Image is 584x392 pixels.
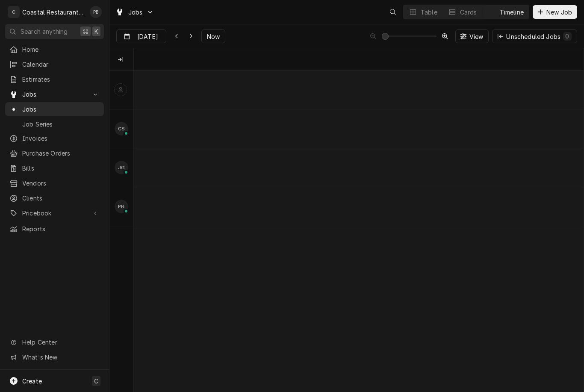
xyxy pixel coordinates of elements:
span: Job Series [22,120,100,129]
div: Table [421,8,437,17]
div: Chris Sockriter's Avatar [115,122,128,136]
div: James Gatton's Avatar [115,161,128,174]
span: View [468,32,485,41]
button: Now [201,29,225,43]
span: Invoices [22,134,100,143]
span: Vendors [22,179,100,188]
div: Timeline [500,8,524,17]
a: Go to Help Center [5,335,104,349]
div: JG [115,161,128,174]
div: PB [90,6,102,18]
a: Reports [5,222,104,236]
span: What's New [22,353,99,362]
span: New Job [545,8,574,17]
div: Unscheduled Jobs [506,32,572,41]
button: [DATE] [116,29,166,43]
span: ⌘ [83,27,88,36]
a: Calendar [5,57,104,71]
span: Estimates [22,75,100,84]
span: C [94,377,98,386]
a: Clients [5,191,104,205]
span: Bills [22,164,100,173]
span: Home [22,45,100,54]
span: Clients [22,194,100,203]
span: Calendar [22,60,100,69]
div: C [8,6,20,18]
a: Invoices [5,131,104,145]
button: Unscheduled Jobs0 [492,29,577,43]
span: Now [205,32,221,41]
div: Technicians column. SPACE for context menu [109,48,135,71]
button: New Job [533,5,577,19]
div: Coastal Restaurant Repair [22,8,85,17]
a: Jobs [5,102,104,116]
a: Purchase Orders [5,146,104,160]
a: Go to Jobs [112,5,157,19]
span: Purchase Orders [22,149,100,158]
a: Vendors [5,176,104,190]
span: Reports [22,224,100,233]
div: Cards [460,8,477,17]
a: Home [5,42,104,56]
div: normal [134,71,584,392]
span: Jobs [22,105,100,114]
div: 0 [565,32,570,41]
a: Job Series [5,117,104,131]
span: Jobs [128,8,143,17]
div: Phill Blush's Avatar [115,200,128,213]
button: View [455,29,489,43]
a: Bills [5,161,104,175]
button: Open search [386,5,400,19]
a: Go to What's New [5,350,104,364]
div: PB [115,200,128,213]
a: Estimates [5,72,104,86]
span: Create [22,377,42,385]
div: CS [115,122,128,136]
span: Help Center [22,338,99,347]
span: Pricebook [22,209,87,218]
a: Go to Jobs [5,87,104,101]
div: left [109,71,133,392]
span: Search anything [21,27,68,36]
button: Search anything⌘K [5,24,104,39]
span: K [94,27,98,36]
a: Go to Pricebook [5,206,104,220]
span: Jobs [22,90,87,99]
div: Phill Blush's Avatar [90,6,102,18]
